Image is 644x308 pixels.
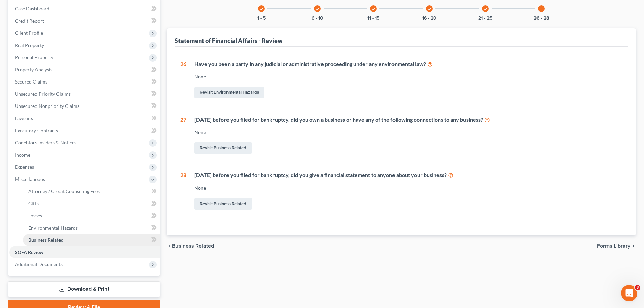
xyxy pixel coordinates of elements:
[597,243,630,249] span: Forms Library
[28,225,78,231] span: Environmental Hazards
[28,237,64,243] span: Business Related
[9,124,160,137] a: Executory Contracts
[15,67,52,72] span: Property Analysis
[194,171,622,179] div: [DATE] before you filed for bankruptcy, did you give a financial statement to anyone about your b...
[15,79,47,85] span: Secured Claims
[15,6,49,11] span: Case Dashboard
[28,213,42,218] span: Losses
[194,129,622,136] div: None
[180,171,186,211] div: 28
[15,249,43,255] span: SOFA Review
[180,60,186,100] div: 26
[167,243,172,249] i: chevron_left
[23,197,160,210] a: Gifts
[9,246,160,258] a: SOFA Review
[15,103,79,109] span: Unsecured Nonpriority Claims
[15,261,63,267] span: Additional Documents
[180,116,186,156] div: 27
[371,7,376,11] i: check
[15,42,44,48] span: Real Property
[621,285,637,301] iframe: Intercom live chat
[15,164,34,170] span: Expenses
[9,100,160,112] a: Unsecured Nonpriority Claims
[483,7,488,11] i: check
[367,16,379,21] button: 11 - 15
[23,234,160,246] a: Business Related
[259,7,264,11] i: check
[194,60,622,68] div: Have you been a party in any judicial or administrative proceeding under any environmental law?
[28,200,39,206] span: Gifts
[257,16,266,21] button: 1 - 5
[194,87,264,98] a: Revisit Environmental Hazards
[15,18,44,24] span: Credit Report
[23,222,160,234] a: Environmental Hazards
[312,16,323,21] button: 6 - 10
[15,30,43,36] span: Client Profile
[8,281,160,297] a: Download & Print
[597,243,636,249] button: Forms Library chevron_right
[23,185,160,197] a: Attorney / Credit Counseling Fees
[15,176,45,182] span: Miscellaneous
[9,88,160,100] a: Unsecured Priority Claims
[635,285,640,290] span: 3
[15,140,76,145] span: Codebtors Insiders & Notices
[427,7,432,11] i: check
[194,116,622,124] div: [DATE] before you filed for bankruptcy, did you own a business or have any of the following conne...
[9,3,160,15] a: Case Dashboard
[478,16,492,21] button: 21 - 25
[9,15,160,27] a: Credit Report
[194,142,252,154] a: Revisit Business Related
[422,16,436,21] button: 16 - 20
[194,73,622,80] div: None
[172,243,214,249] span: Business Related
[194,198,252,210] a: Revisit Business Related
[9,76,160,88] a: Secured Claims
[15,54,53,60] span: Personal Property
[630,243,636,249] i: chevron_right
[9,112,160,124] a: Lawsuits
[15,152,30,158] span: Income
[175,37,283,45] div: Statement of Financial Affairs - Review
[194,185,622,191] div: None
[167,243,214,249] button: chevron_left Business Related
[534,16,549,21] button: 26 - 28
[9,64,160,76] a: Property Analysis
[15,127,58,133] span: Executory Contracts
[23,210,160,222] a: Losses
[15,91,71,97] span: Unsecured Priority Claims
[315,7,320,11] i: check
[28,188,100,194] span: Attorney / Credit Counseling Fees
[15,115,33,121] span: Lawsuits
